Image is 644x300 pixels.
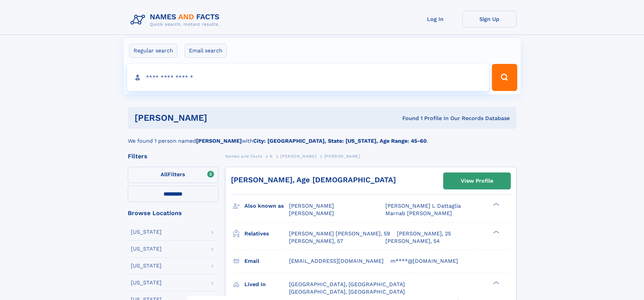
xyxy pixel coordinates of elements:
[397,230,451,237] a: [PERSON_NAME], 25
[289,210,334,216] span: [PERSON_NAME]
[492,64,517,91] button: Search Button
[185,44,227,58] label: Email search
[129,44,177,58] label: Regular search
[127,64,489,91] input: search input
[289,281,405,287] span: [GEOGRAPHIC_DATA], [GEOGRAPHIC_DATA]
[385,203,461,209] span: [PERSON_NAME] L Dattaglia
[492,230,500,234] div: ❯
[131,246,162,252] div: [US_STATE]
[289,230,390,237] a: [PERSON_NAME] [PERSON_NAME], 59
[289,258,384,264] span: [EMAIL_ADDRESS][DOMAIN_NAME]
[305,115,510,122] div: Found 1 Profile In Our Records Database
[289,237,343,245] a: [PERSON_NAME], 57
[280,154,316,159] span: [PERSON_NAME]
[244,200,289,212] h3: Also known as
[280,152,316,160] a: [PERSON_NAME]
[444,173,510,189] a: View Profile
[244,279,289,290] h3: Lived in
[131,229,162,235] div: [US_STATE]
[244,228,289,239] h3: Relatives
[128,129,517,145] div: We found 1 person named with .
[408,11,462,27] a: Log In
[128,167,218,183] label: Filters
[128,210,218,216] div: Browse Locations
[492,202,500,207] div: ❯
[461,173,493,189] div: View Profile
[161,171,168,178] span: All
[253,138,427,144] b: City: [GEOGRAPHIC_DATA], State: [US_STATE], Age Range: 45-60
[492,280,500,285] div: ❯
[289,289,405,295] span: [GEOGRAPHIC_DATA], [GEOGRAPHIC_DATA]
[244,255,289,267] h3: Email
[270,152,273,160] a: K
[225,152,262,160] a: Names and Facts
[231,176,396,184] a: [PERSON_NAME], Age [DEMOGRAPHIC_DATA]
[131,263,162,269] div: [US_STATE]
[324,154,360,159] span: [PERSON_NAME]
[289,203,334,209] span: [PERSON_NAME]
[385,237,440,245] a: [PERSON_NAME], 54
[196,138,242,144] b: [PERSON_NAME]
[270,154,273,159] span: K
[128,11,225,29] img: Logo Names and Facts
[128,153,218,159] div: Filters
[131,280,162,285] div: [US_STATE]
[462,11,517,27] a: Sign Up
[385,210,452,216] span: Marnab [PERSON_NAME]
[135,114,305,122] h1: [PERSON_NAME]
